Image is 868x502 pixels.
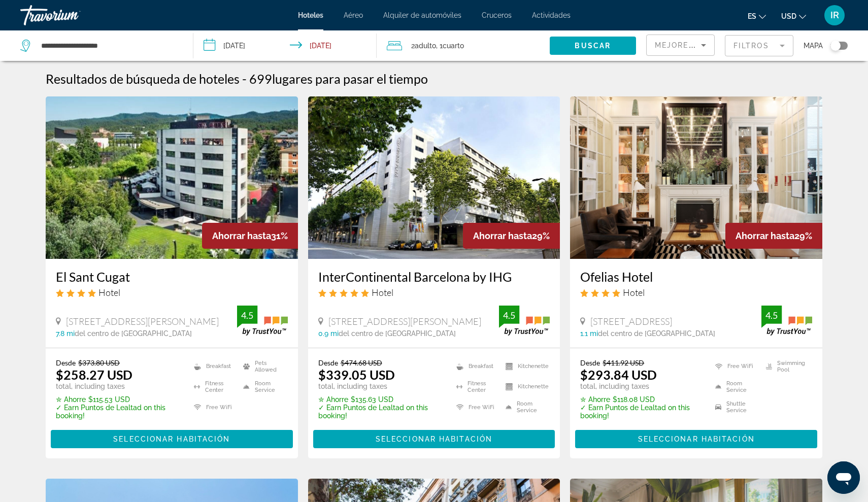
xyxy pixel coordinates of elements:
span: 1.1 mi [580,329,598,338]
li: Room Service [238,379,287,394]
a: Hoteles [298,11,323,19]
div: 4 star Hotel [580,287,812,298]
li: Fitness Center [451,379,500,394]
p: total, including taxes [56,382,181,390]
a: InterContinental Barcelona by IHG [318,269,550,284]
iframe: Button to launch messaging window [827,461,860,494]
img: Hotel image [308,96,560,259]
span: IR [830,10,839,20]
img: trustyou-badge.svg [499,306,550,336]
span: Seleccionar habitación [638,435,755,443]
span: Ahorrar hasta [473,230,532,241]
a: Aéreo [344,11,363,19]
button: Filter [725,35,793,57]
div: 5 star Hotel [318,287,550,298]
li: Pets Allowed [238,358,287,374]
button: Change currency [781,9,806,23]
ins: $293.84 USD [580,367,657,382]
span: es [748,12,756,20]
span: [STREET_ADDRESS][PERSON_NAME] [328,316,481,327]
span: Ahorrar hasta [212,230,271,241]
p: total, including taxes [318,382,444,390]
p: ✓ Earn Puntos de Lealtad on this booking! [580,404,702,420]
li: Breakfast [451,358,500,374]
li: Kitchenette [500,358,550,374]
div: 29% [725,223,822,249]
span: 0.9 mi [318,329,339,338]
span: Mapa [804,39,823,53]
del: $411.92 USD [603,358,644,367]
a: Alquiler de automóviles [383,11,461,19]
p: total, including taxes [580,382,702,390]
a: Seleccionar habitación [313,432,555,444]
span: del centro de [GEOGRAPHIC_DATA] [75,329,192,338]
div: 4.5 [499,309,519,321]
img: trustyou-badge.svg [237,306,288,336]
span: 7.8 mi [56,329,75,338]
button: Travelers: 2 adults, 0 children [377,30,550,61]
span: ✮ Ahorre [318,395,348,404]
span: Mejores descuentos [655,41,756,49]
button: User Menu [821,5,848,26]
span: [STREET_ADDRESS][PERSON_NAME] [66,316,219,327]
a: Cruceros [482,11,512,19]
img: trustyou-badge.svg [761,306,812,336]
span: Seleccionar habitación [376,435,492,443]
span: Cuarto [443,42,464,50]
img: Hotel image [570,96,822,259]
button: Seleccionar habitación [51,430,293,448]
li: Free WiFi [710,358,761,374]
button: Change language [748,9,766,23]
h2: 699 [249,71,428,86]
span: Adulto [415,42,436,50]
span: Desde [580,358,600,367]
li: Free WiFi [189,399,238,415]
p: $135.63 USD [318,395,444,404]
li: Fitness Center [189,379,238,394]
p: ✓ Earn Puntos de Lealtad on this booking! [56,404,181,420]
ins: $258.27 USD [56,367,132,382]
div: 4 star Hotel [56,287,288,298]
a: Seleccionar habitación [51,432,293,444]
button: Check-in date: Dec 16, 2025 Check-out date: Dec 18, 2025 [193,30,377,61]
li: Kitchenette [500,379,550,394]
img: Hotel image [46,96,298,259]
button: Toggle map [823,41,848,50]
span: ✮ Ahorre [56,395,86,404]
button: Seleccionar habitación [575,430,817,448]
span: del centro de [GEOGRAPHIC_DATA] [339,329,456,338]
span: USD [781,12,796,20]
div: 31% [202,223,298,249]
a: Ofelias Hotel [580,269,812,284]
del: $474.68 USD [341,358,382,367]
span: del centro de [GEOGRAPHIC_DATA] [598,329,715,338]
div: 4.5 [237,309,257,321]
h1: Resultados de búsqueda de hoteles [46,71,240,86]
span: 2 [411,39,436,53]
p: $118.08 USD [580,395,702,404]
span: Actividades [532,11,571,19]
span: Hotel [98,287,120,298]
button: Seleccionar habitación [313,430,555,448]
span: Ahorrar hasta [736,230,794,241]
a: El Sant Cugat [56,269,288,284]
span: , 1 [436,39,464,53]
del: $373.80 USD [78,358,120,367]
a: Seleccionar habitación [575,432,817,444]
button: Buscar [550,37,636,55]
span: [STREET_ADDRESS] [590,316,672,327]
span: Buscar [575,42,611,50]
li: Room Service [500,399,550,415]
div: 29% [463,223,560,249]
mat-select: Sort by [655,39,706,51]
span: Desde [56,358,76,367]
